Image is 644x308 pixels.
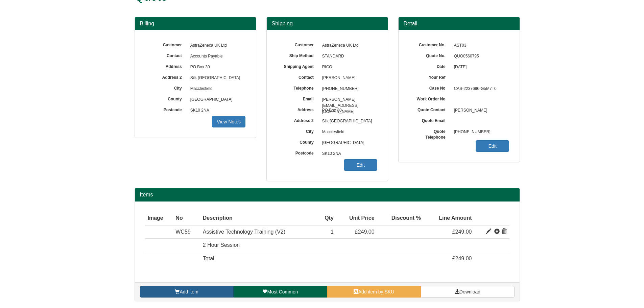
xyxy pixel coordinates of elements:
[140,21,251,27] h3: Billing
[203,229,285,235] span: Assistive Technology Training (V2)
[145,40,187,48] label: Customer
[331,229,334,235] span: 1
[451,84,509,94] span: CAS-2237696-G5M7T0
[409,94,451,102] label: Work Order No
[452,256,472,261] span: £249.00
[409,116,451,124] label: Quote Email
[277,105,319,113] label: Address
[319,51,378,62] span: STANDARD
[319,138,378,148] span: [GEOGRAPHIC_DATA]
[451,105,509,116] span: [PERSON_NAME]
[212,116,245,127] a: View Notes
[319,62,378,73] span: RICO
[187,62,246,73] span: PO Box 30
[409,51,451,59] label: Quote No.
[319,84,378,94] span: [PHONE_NUMBER]
[344,159,377,171] a: Edit
[145,84,187,91] label: City
[145,62,187,70] label: Address
[319,105,378,116] span: PO Box 30
[336,212,377,225] th: Unit Price
[277,94,319,102] label: Email
[277,138,319,145] label: County
[409,73,451,80] label: Your Ref
[277,84,319,91] label: Telephone
[409,84,451,91] label: Case No
[187,105,246,116] span: SK10 2NA
[187,94,246,105] span: [GEOGRAPHIC_DATA]
[267,289,298,294] span: Most Common
[451,51,509,62] span: QUO0560795
[409,62,451,70] label: Date
[145,94,187,102] label: County
[409,40,451,48] label: Customer No.
[173,212,200,225] th: No
[319,73,378,84] span: [PERSON_NAME]
[187,73,246,84] span: Silk [GEOGRAPHIC_DATA]
[319,94,378,105] span: [PERSON_NAME][EMAIL_ADDRESS][DOMAIN_NAME]
[277,40,319,48] label: Customer
[180,289,198,294] span: Add item
[451,127,509,138] span: [PHONE_NUMBER]
[317,212,336,225] th: Qty
[319,40,378,51] span: AstraZeneca UK Ltd
[319,127,378,138] span: Macclesfield
[377,212,424,225] th: Discount %
[277,148,319,156] label: Postcode
[187,84,246,94] span: Macclesfield
[319,148,378,159] span: SK10 2NA
[140,192,515,198] h2: Items
[277,51,319,59] label: Ship Method
[421,286,515,298] a: Download
[145,105,187,113] label: Postcode
[451,62,509,73] span: [DATE]
[145,51,187,59] label: Contact
[452,229,472,235] span: £249.00
[409,105,451,113] label: Quote Contact
[319,116,378,127] span: Silk [GEOGRAPHIC_DATA]
[277,116,319,124] label: Address 2
[200,252,317,265] td: Total
[404,21,515,27] h3: Detail
[187,40,246,51] span: AstraZeneca UK Ltd
[451,40,509,51] span: AST03
[277,127,319,135] label: City
[355,229,375,235] span: £249.00
[277,73,319,80] label: Contact
[459,289,480,294] span: Download
[187,51,246,62] span: Accounts Payable
[145,212,173,225] th: Image
[358,289,395,294] span: Add item by SKU
[409,127,451,140] label: Quote Telephone
[424,212,475,225] th: Line Amount
[272,21,383,27] h3: Shipping
[173,225,200,239] td: WC59
[277,62,319,70] label: Shipping Agent
[200,212,317,225] th: Description
[145,73,187,80] label: Address 2
[476,140,509,152] a: Edit
[203,242,240,248] span: 2 Hour Session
